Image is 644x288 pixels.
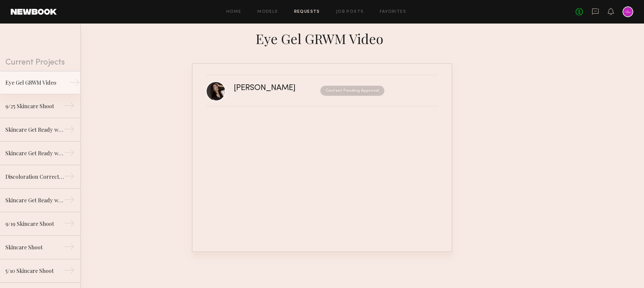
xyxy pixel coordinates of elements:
[69,77,80,90] div: →
[257,10,278,14] a: Models
[5,196,64,204] div: Skincare Get Ready with Me Video
[234,84,308,92] div: [PERSON_NAME]
[5,267,64,275] div: 5/10 Skincare Shoot
[64,265,75,278] div: →
[64,100,75,114] div: →
[5,79,64,87] div: Eye Gel GRWM Video
[64,171,75,184] div: →
[294,10,320,14] a: Requests
[320,86,384,96] nb-request-status: Content Pending Approval
[226,10,241,14] a: Home
[192,29,452,47] div: Eye Gel GRWM Video
[5,220,64,228] div: 9/19 Skincare Shoot
[64,194,75,208] div: →
[5,126,64,134] div: Skincare Get Ready with Me Video (Body Treatment)
[206,75,438,107] a: [PERSON_NAME]Content Pending Approval
[64,147,75,161] div: →
[64,218,75,231] div: →
[5,173,64,181] div: Discoloration Correcting Serum GRWM Video
[5,149,64,157] div: Skincare Get Ready with Me Video (Eye Gel)
[64,241,75,255] div: →
[336,10,364,14] a: Job Posts
[5,102,64,110] div: 9/25 Skincare Shoot
[380,10,406,14] a: Favorites
[5,243,64,251] div: Skincare Shoot
[64,124,75,137] div: →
